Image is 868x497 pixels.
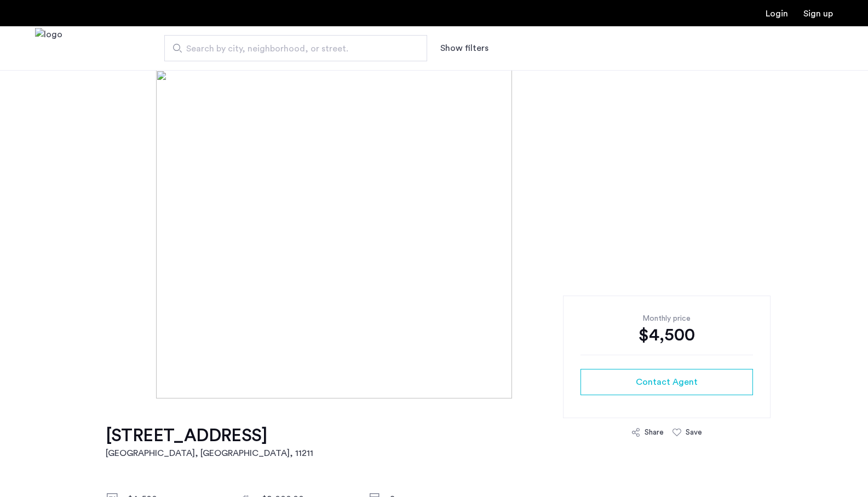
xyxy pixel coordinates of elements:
[645,427,664,438] div: Share
[106,447,313,460] h2: [GEOGRAPHIC_DATA], [GEOGRAPHIC_DATA] , 11211
[106,425,313,447] h1: [STREET_ADDRESS]
[186,42,396,55] span: Search by city, neighborhood, or street.
[803,9,833,18] a: Registration
[580,324,753,346] div: $4,500
[35,28,62,69] img: logo
[580,313,753,324] div: Monthly price
[636,375,698,389] span: Contact Agent
[686,427,702,438] div: Save
[35,28,62,69] a: Cazamio Logo
[440,42,488,55] button: Show or hide filters
[580,369,753,395] button: button
[106,425,313,460] a: [STREET_ADDRESS][GEOGRAPHIC_DATA], [GEOGRAPHIC_DATA], 11211
[156,70,711,398] img: [object%20Object]
[766,9,788,18] a: Login
[164,35,427,61] input: Apartment Search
